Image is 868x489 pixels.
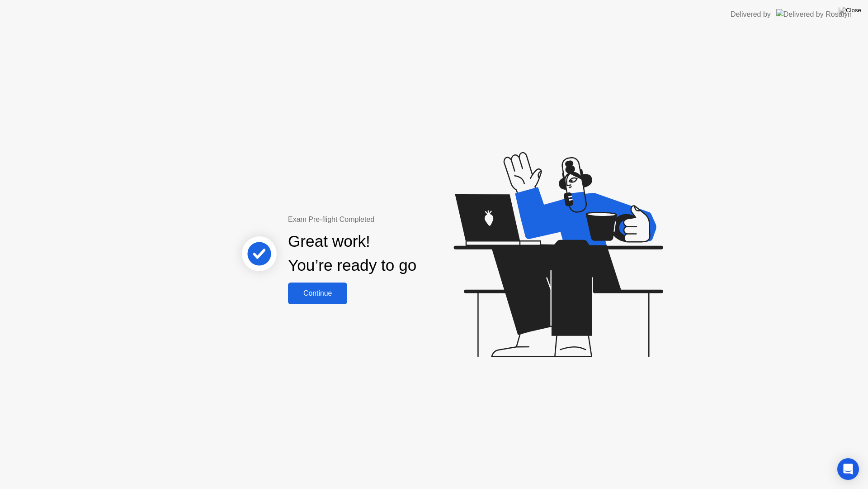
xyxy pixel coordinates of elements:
div: Delivered by [731,9,771,20]
div: Open Intercom Messenger [837,458,859,480]
img: Delivered by Rosalyn [776,9,852,19]
div: Exam Pre-flight Completed [288,214,475,225]
div: Great work! You’re ready to go [288,230,416,278]
div: Continue [291,289,344,297]
img: Close [839,7,861,14]
button: Continue [288,283,347,304]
